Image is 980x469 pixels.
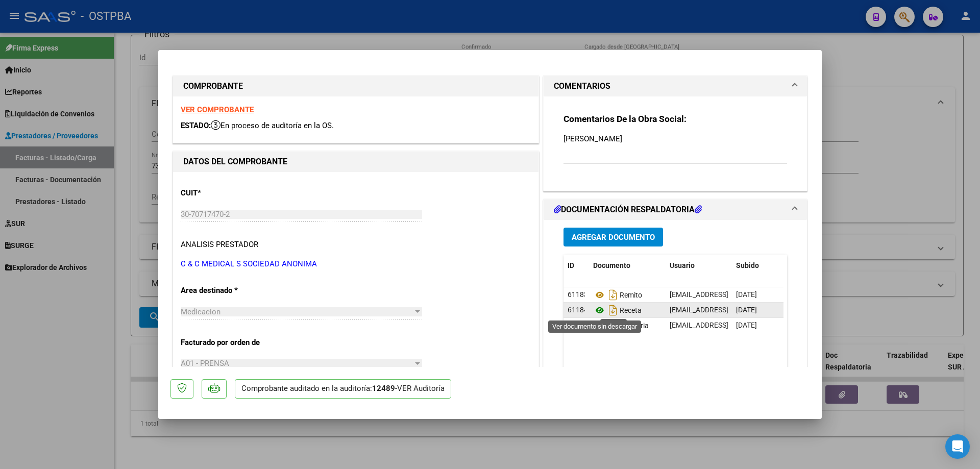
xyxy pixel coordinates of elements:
[397,383,445,394] div: VER Auditoría
[183,157,287,166] strong: DATOS DEL COMPROBANTE
[670,290,843,299] span: [EMAIL_ADDRESS][DOMAIN_NAME] - [PERSON_NAME]
[589,255,666,277] datatable-header-cell: Documento
[181,337,286,349] p: Facturado por orden de
[736,321,757,329] span: [DATE]
[593,291,642,299] span: Remito
[554,204,702,216] h1: DOCUMENTACIÓN RESPALDATORIA
[211,121,334,130] span: En proceso de auditoría en la OS.
[670,321,843,329] span: [EMAIL_ADDRESS][DOMAIN_NAME] - [PERSON_NAME]
[181,105,254,114] a: VER COMPROBANTE
[593,322,649,330] span: Auditoria
[568,306,588,314] span: 61184
[544,220,807,432] div: DOCUMENTACIÓN RESPALDATORIA
[783,255,834,277] datatable-header-cell: Acción
[572,233,655,242] span: Agregar Documento
[563,228,663,246] button: Agregar Documento
[181,258,531,270] p: C & C MEDICAL S SOCIEDAD ANONIMA
[593,306,642,314] span: Receta
[181,285,286,297] p: Area destinado *
[606,287,620,303] i: Descargar documento
[568,290,588,299] span: 61183
[544,200,807,220] mat-expansion-panel-header: DOCUMENTACIÓN RESPALDATORIA
[563,255,589,277] datatable-header-cell: ID
[568,321,588,329] span: 61309
[554,80,610,92] h1: COMENTARIOS
[736,261,759,269] span: Subido
[568,261,574,269] span: ID
[563,114,687,124] strong: Comentarios De la Obra Social:
[563,133,787,144] p: [PERSON_NAME]
[544,96,807,191] div: COMENTARIOS
[593,261,630,269] span: Documento
[736,306,757,314] span: [DATE]
[606,317,620,334] i: Descargar documento
[670,306,843,314] span: [EMAIL_ADDRESS][DOMAIN_NAME] - [PERSON_NAME]
[945,434,970,459] div: Open Intercom Messenger
[181,239,258,251] div: ANALISIS PRESTADOR
[235,379,451,399] p: Comprobante auditado en la auditoría: -
[181,187,286,199] p: CUIT
[181,307,220,316] span: Medicacion
[181,359,229,368] span: A01 - PRENSA
[181,121,211,130] span: ESTADO:
[372,384,395,393] strong: 12489
[544,76,807,96] mat-expansion-panel-header: COMENTARIOS
[183,81,243,91] strong: COMPROBANTE
[736,290,757,299] span: [DATE]
[666,255,732,277] datatable-header-cell: Usuario
[670,261,695,269] span: Usuario
[732,255,783,277] datatable-header-cell: Subido
[606,302,620,318] i: Descargar documento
